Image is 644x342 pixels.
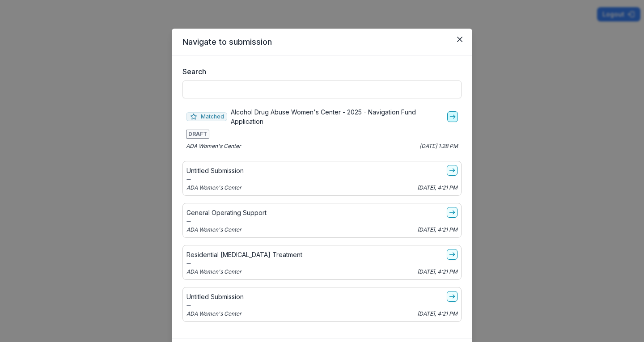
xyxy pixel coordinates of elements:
[417,268,458,276] p: [DATE], 4:21 PM
[172,29,472,55] header: Navigate to submission
[231,107,444,126] p: Alcohol Drug Abuse Women's Center - 2025 - Navigation Fund Application
[186,208,267,217] p: General Operating Support
[186,130,209,139] span: DRAFT
[182,66,456,77] label: Search
[447,249,458,260] a: go-to
[186,184,241,192] p: ADA Women's Center
[417,184,458,192] p: [DATE], 4:21 PM
[186,292,244,301] p: Untitled Submission
[186,268,241,276] p: ADA Women's Center
[186,310,241,318] p: ADA Women's Center
[417,226,458,234] p: [DATE], 4:21 PM
[186,112,227,121] span: Matched
[447,291,458,302] a: go-to
[447,165,458,176] a: go-to
[453,32,467,46] button: Close
[447,111,458,122] a: go-to
[186,226,241,234] p: ADA Women's Center
[186,142,241,150] p: ADA Women's Center
[417,310,458,318] p: [DATE], 4:21 PM
[447,207,458,218] a: go-to
[186,166,244,175] p: Untitled Submission
[186,250,302,259] p: Residential [MEDICAL_DATA] Treatment
[419,142,458,150] p: [DATE] 1:28 PM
